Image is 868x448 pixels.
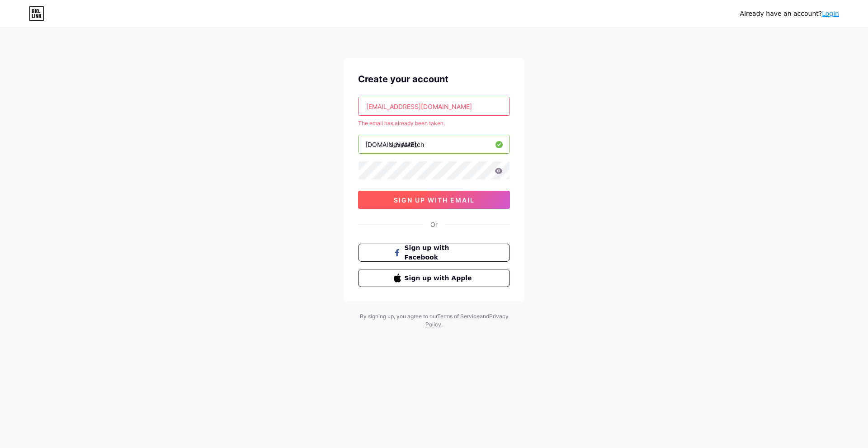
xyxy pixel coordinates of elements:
div: The email has already been taken. [358,119,510,127]
a: Login [822,10,839,17]
input: username [359,135,509,153]
a: Terms of Service [437,313,480,320]
span: Sign up with Facebook [405,243,475,262]
button: Sign up with Apple [358,269,510,287]
div: By signing up, you agree to our and . [357,312,511,329]
div: Already have an account? [740,9,839,19]
div: Create your account [358,72,510,86]
span: sign up with email [394,196,475,204]
div: [DOMAIN_NAME]/ [365,140,419,149]
span: Sign up with Apple [405,274,475,283]
button: Sign up with Facebook [358,244,510,262]
input: Email [359,97,509,115]
div: Or [430,220,438,229]
button: sign up with email [358,191,510,209]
